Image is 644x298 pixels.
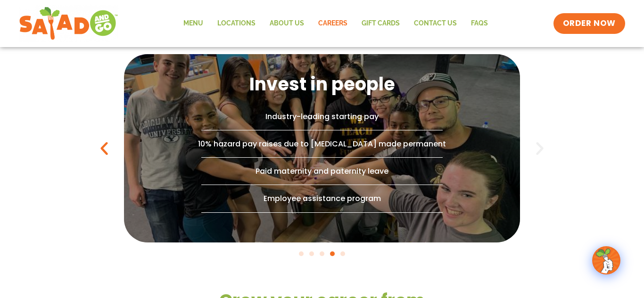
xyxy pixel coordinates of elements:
div: Next slide [531,140,548,157]
img: wpChatIcon [593,247,619,274]
p: Industry-leading starting pay [171,110,473,123]
a: Contact Us [407,13,464,34]
a: Careers [311,13,355,34]
nav: Menu [176,13,495,34]
img: new-SAG-logo-768×292 [19,5,118,42]
a: ORDER NOW [553,13,625,34]
div: 4 / 5 [124,54,520,242]
a: About Us [263,13,311,34]
a: GIFT CARDS [355,13,407,34]
span: Go to slide 3 [320,251,324,256]
p: Employee assistance program [171,192,473,205]
p: Paid maternity and paternity leave [171,165,473,177]
h3: Invest in people [249,72,395,96]
span: Go to slide 4 [330,251,335,256]
div: Previous slide [96,140,113,157]
a: Menu [176,13,210,34]
a: Locations [210,13,263,34]
div: Carousel | Horizontal scrolling: Arrow Left & Right [124,54,520,256]
span: Go to slide 2 [309,251,314,256]
span: Go to slide 1 [299,251,304,256]
span: Go to slide 5 [340,251,345,256]
span: ORDER NOW [563,18,616,29]
p: 10% hazard pay raises due to [MEDICAL_DATA] made permanent [171,137,473,150]
a: FAQs [464,13,495,34]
